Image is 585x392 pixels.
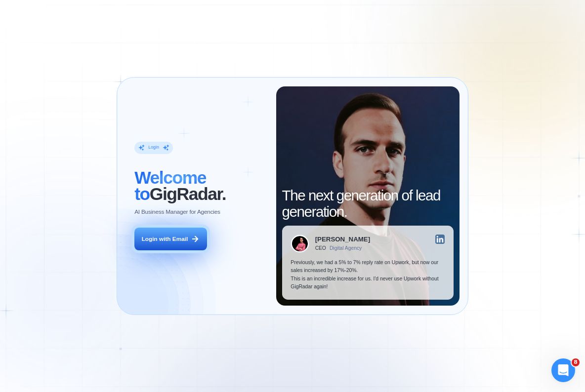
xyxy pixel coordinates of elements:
h2: The next generation of lead generation. [282,188,454,220]
div: Login [148,145,159,151]
p: Previously, we had a 5% to 7% reply rate on Upwork, but now our sales increased by 17%-20%. This ... [291,259,445,291]
iframe: Intercom live chat [551,358,575,382]
p: AI Business Manager for Agencies [134,208,220,216]
div: Digital Agency [330,245,362,251]
div: CEO [315,245,326,251]
div: Login with Email [142,235,188,243]
span: 8 [572,358,580,366]
span: Welcome to [134,168,206,204]
h2: ‍ GigRadar. [134,170,267,202]
div: [PERSON_NAME] [315,236,370,242]
button: Login with Email [134,228,207,250]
